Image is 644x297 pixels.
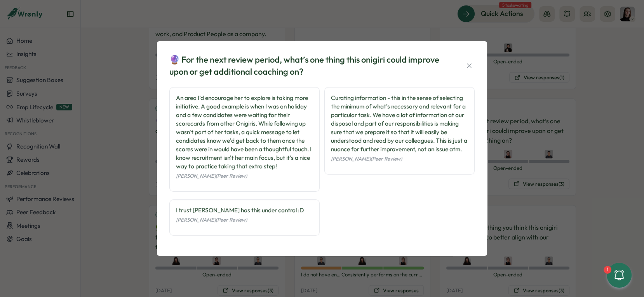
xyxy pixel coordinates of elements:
div: 1 [604,266,611,274]
span: [PERSON_NAME] (Peer Review) [176,173,247,179]
div: Curating information - this in the sense of selecting the minimum of what's necessary and relevan... [331,94,468,154]
div: 🔮 For the next review period, what’s one thing this onigiri could improve upon or get additional ... [169,54,445,78]
div: An area I’d encourage her to explore is taking more initiative. A good example is when I was on h... [176,94,313,171]
button: 1 [607,263,632,288]
span: [PERSON_NAME] (Peer Review) [176,217,247,223]
span: [PERSON_NAME] (Peer Review) [331,155,402,162]
div: I trust [PERSON_NAME] has this under control :D [176,206,313,215]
